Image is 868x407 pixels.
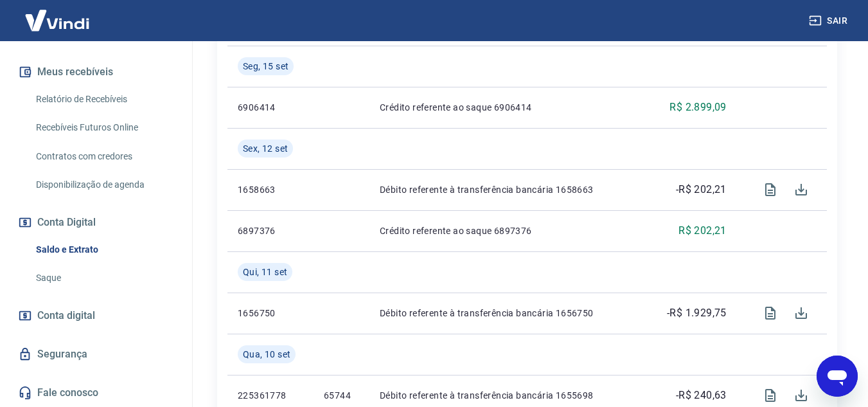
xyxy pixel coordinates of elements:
[238,389,303,402] p: 225361778
[667,305,727,321] p: -R$ 1.929,75
[380,101,632,114] p: Crédito referente ao saque 6906414
[15,58,177,86] button: Meus recebíveis
[669,100,726,115] p: R$ 2.899,09
[786,298,817,329] span: Download
[380,224,632,237] p: Crédito referente ao saque 6897376
[817,356,858,397] iframe: Botão para abrir a janela de mensagens
[243,266,287,278] span: Qui, 11 set
[380,389,632,402] p: Débito referente à transferência bancária 1655698
[15,208,177,237] button: Conta Digital
[31,237,177,263] a: Saldo e Extrato
[238,307,303,320] p: 1656750
[678,223,727,239] p: R$ 202,21
[380,183,632,196] p: Débito referente à transferência bancária 1658663
[15,302,177,330] a: Conta digital
[676,182,727,197] p: -R$ 202,21
[15,379,177,407] a: Fale conosco
[243,60,288,73] span: Seg, 15 set
[15,1,99,40] img: Vindi
[15,340,177,368] a: Segurança
[31,172,177,198] a: Disponibilização de agenda
[31,114,177,141] a: Recebíveis Futuros Online
[786,174,817,205] span: Download
[31,143,177,170] a: Contratos com credores
[238,183,303,196] p: 1658663
[806,9,853,33] button: Sair
[676,388,727,403] p: -R$ 240,63
[755,174,786,205] span: Visualizar
[238,101,303,114] p: 6906414
[37,307,95,325] span: Conta digital
[31,86,177,113] a: Relatório de Recebíveis
[324,389,359,402] p: 65744
[31,265,177,291] a: Saque
[243,142,288,155] span: Sex, 12 set
[238,224,303,237] p: 6897376
[380,307,632,320] p: Débito referente à transferência bancária 1656750
[243,348,290,361] span: Qua, 10 set
[755,298,786,329] span: Visualizar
